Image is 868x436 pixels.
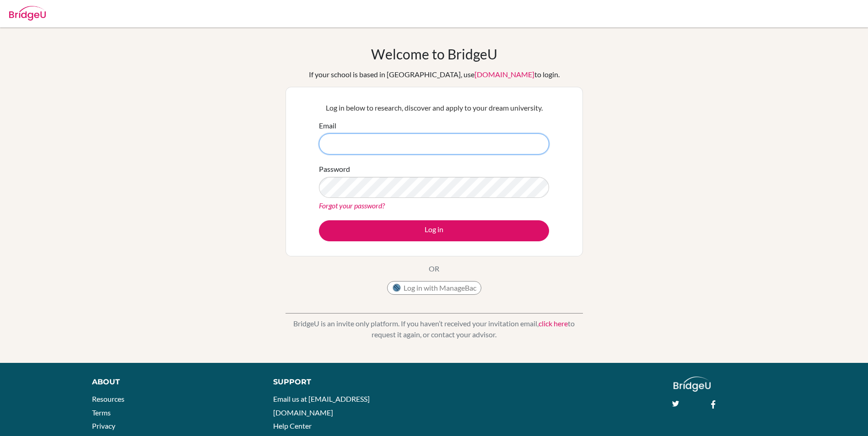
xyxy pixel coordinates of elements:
a: click here [539,319,568,328]
p: Log in below to research, discover and apply to your dream university. [319,102,549,113]
button: Log in [319,220,549,241]
a: Privacy [92,421,115,430]
button: Log in with ManageBac [387,281,481,295]
p: OR [429,263,439,274]
img: logo_white@2x-f4f0deed5e89b7ecb1c2cc34c3e3d731f90f0f143d5ea2071677605dd97b5244.png [674,377,711,392]
a: Resources [92,394,124,403]
a: Terms [92,408,111,417]
a: Help Center [273,421,312,430]
img: Bridge-U [9,6,46,21]
a: Email us at [EMAIL_ADDRESS][DOMAIN_NAME] [273,394,370,417]
p: BridgeU is an invite only platform. If you haven’t received your invitation email, to request it ... [286,318,583,340]
a: Forgot your password? [319,201,385,210]
label: Email [319,120,336,131]
div: About [92,377,253,388]
div: If your school is based in [GEOGRAPHIC_DATA], use to login. [309,69,560,80]
label: Password [319,164,350,175]
h1: Welcome to BridgeU [371,46,497,62]
div: Support [273,377,423,388]
a: [DOMAIN_NAME] [474,70,534,79]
